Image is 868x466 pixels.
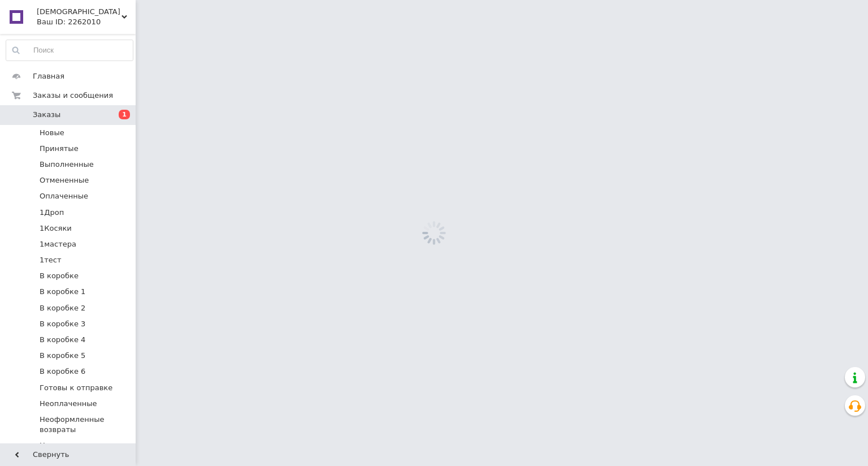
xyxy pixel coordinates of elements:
span: В коробке 3 [40,319,85,329]
span: 1 [119,110,130,119]
span: Выполненные [40,159,94,170]
span: В коробке 2 [40,303,85,313]
span: В коробке 1 [40,287,85,297]
span: НашКлимат [37,7,121,17]
span: Готовы к отправке [40,383,112,393]
span: 1мастера [40,239,76,249]
span: Заказы и сообщения [33,90,113,101]
span: 1Косяки [40,223,72,234]
span: Отмененные [40,175,89,185]
span: Непонятно [40,441,82,451]
span: Главная [33,71,64,81]
span: В коробке 5 [40,351,85,361]
span: Неоформленные возвраты [40,415,132,435]
span: Принятые [40,144,79,154]
div: Ваш ID: 2262010 [37,17,136,27]
span: Оплаченные [40,191,88,201]
span: 1тест [40,255,62,265]
span: В коробке [40,271,79,281]
span: Новые [40,128,64,138]
span: Неоплаченные [40,399,97,409]
span: Заказы [33,110,60,120]
span: В коробке 6 [40,366,85,377]
input: Поиск [6,40,133,61]
span: В коробке 4 [40,335,85,345]
span: 1Дроп [40,208,64,218]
